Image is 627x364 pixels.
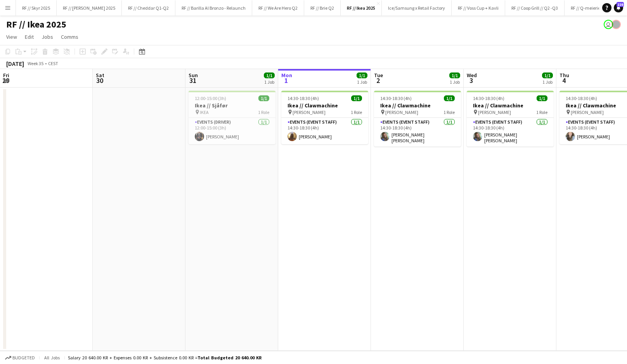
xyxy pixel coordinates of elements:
[304,0,341,16] button: RF // Brie Q2
[357,72,367,78] span: 1/1
[281,118,368,144] app-card-role: Events (Event Staff)1/114:30-18:30 (4h)[PERSON_NAME]
[450,79,460,85] div: 1 Job
[189,91,275,144] app-job-card: 12:00-15:00 (3h)1/1Ikea // Sjåfør IKEA1 RoleEvents (Driver)1/112:00-15:00 (3h)[PERSON_NAME]
[537,95,547,101] span: 1/1
[6,19,66,30] h1: RF // Ikea 2025
[95,76,104,85] span: 30
[42,33,53,40] span: Jobs
[341,0,382,16] button: RF // Ikea 2025
[478,109,511,115] span: [PERSON_NAME]
[96,72,104,79] span: Sat
[467,72,477,79] span: Wed
[258,109,269,115] span: 1 Role
[281,91,368,144] app-job-card: 14:30-18:30 (4h)1/1Ikea // Clawmachine [PERSON_NAME]1 RoleEvents (Event Staff)1/114:30-18:30 (4h)...
[175,0,252,16] button: RF // Barilla Al Bronzo - Relaunch
[26,60,45,66] span: Week 35
[48,60,58,66] div: CEST
[252,0,304,16] button: RF // We Are Hero Q2
[617,2,624,7] span: 228
[258,95,269,101] span: 1/1
[542,72,553,78] span: 1/1
[571,109,604,115] span: [PERSON_NAME]
[604,20,613,29] app-user-avatar: Alexander Skeppland Hole
[3,72,9,79] span: Fri
[122,0,175,16] button: RF // Cheddar Q1-Q2
[22,32,37,42] a: Edit
[614,3,623,12] a: 228
[351,109,362,115] span: 1 Role
[536,109,547,115] span: 1 Role
[195,95,226,101] span: 12:00-15:00 (3h)
[264,72,275,78] span: 1/1
[264,79,274,85] div: 1 Job
[281,72,292,79] span: Mon
[452,0,505,16] button: RF // Voss Cup + Kavli
[25,33,34,40] span: Edit
[197,355,262,361] span: Total Budgeted 20 640.00 KR
[374,72,383,79] span: Tue
[443,109,455,115] span: 1 Role
[200,109,209,115] span: IKEA
[6,33,17,40] span: View
[4,354,36,362] button: Budgeted
[189,102,275,109] h3: Ikea // Sjåfør
[374,118,461,147] app-card-role: Events (Event Staff)1/114:30-18:30 (4h)[PERSON_NAME] [PERSON_NAME]
[189,72,198,79] span: Sun
[187,76,198,85] span: 31
[2,76,9,85] span: 29
[380,95,412,101] span: 14:30-18:30 (4h)
[189,118,275,144] app-card-role: Events (Driver)1/112:00-15:00 (3h)[PERSON_NAME]
[57,0,122,16] button: RF // [PERSON_NAME] 2025
[374,102,461,109] h3: Ikea // Clawmachine
[61,33,78,40] span: Comms
[473,95,504,101] span: 14:30-18:30 (4h)
[351,95,362,101] span: 1/1
[466,76,477,85] span: 3
[444,95,455,101] span: 1/1
[566,95,597,101] span: 14:30-18:30 (4h)
[6,60,24,67] div: [DATE]
[281,102,368,109] h3: Ikea // Clawmachine
[558,76,569,85] span: 4
[12,355,35,361] span: Budgeted
[467,91,554,147] app-job-card: 14:30-18:30 (4h)1/1Ikea // Clawmachine [PERSON_NAME]1 RoleEvents (Event Staff)1/114:30-18:30 (4h)...
[58,32,81,42] a: Comms
[449,72,460,78] span: 1/1
[611,20,621,29] app-user-avatar: Hin Shing Cheung
[16,0,57,16] button: RF // Skyr 2025
[293,109,326,115] span: [PERSON_NAME]
[559,72,569,79] span: Thu
[43,355,61,361] span: All jobs
[38,32,56,42] a: Jobs
[373,76,383,85] span: 2
[467,102,554,109] h3: Ikea // Clawmachine
[505,0,565,16] button: RF // Coop Grill // Q2 -Q3
[374,91,461,147] app-job-card: 14:30-18:30 (4h)1/1Ikea // Clawmachine [PERSON_NAME]1 RoleEvents (Event Staff)1/114:30-18:30 (4h)...
[3,32,20,42] a: View
[280,76,292,85] span: 1
[542,79,553,85] div: 1 Job
[385,109,418,115] span: [PERSON_NAME]
[288,95,319,101] span: 14:30-18:30 (4h)
[68,355,262,361] div: Salary 20 640.00 KR + Expenses 0.00 KR + Subsistence 0.00 KR =
[565,0,626,16] button: RF // Q-meieriene Q1-Q2
[382,0,452,16] button: Ice/Samsung x Retail Factory
[467,118,554,147] app-card-role: Events (Event Staff)1/114:30-18:30 (4h)[PERSON_NAME] [PERSON_NAME]
[357,79,367,85] div: 1 Job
